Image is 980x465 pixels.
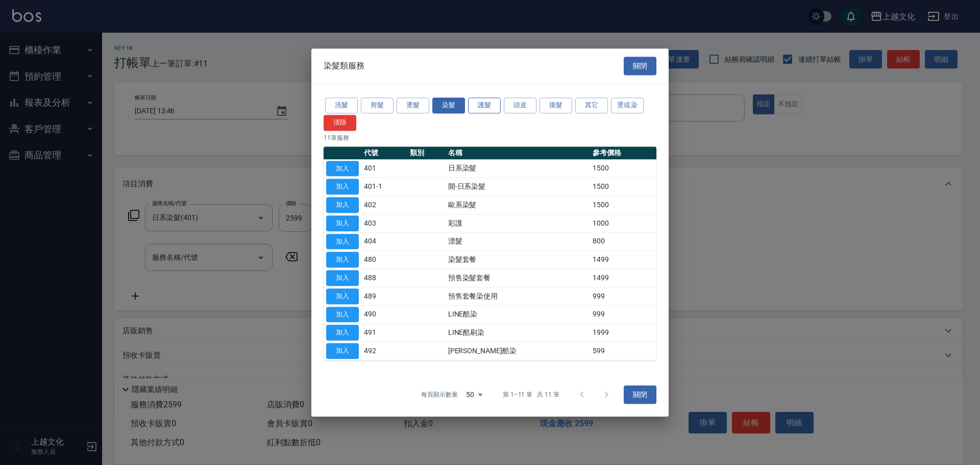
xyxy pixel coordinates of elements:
[324,115,356,131] button: 清除
[326,343,359,359] button: 加入
[446,251,591,269] td: 染髮套餐
[326,234,359,250] button: 加入
[421,390,458,399] p: 每頁顯示數量
[446,196,591,214] td: 歐系染髮
[361,287,407,306] td: 489
[361,97,394,113] button: 剪髮
[590,287,656,306] td: 999
[326,288,359,304] button: 加入
[462,381,486,408] div: 50
[361,214,407,233] td: 403
[611,97,644,113] button: 燙或染
[326,161,359,177] button: 加入
[446,342,591,360] td: [PERSON_NAME]酷染
[397,97,429,113] button: 燙髮
[446,146,591,160] th: 名稱
[590,159,656,178] td: 1500
[361,324,407,342] td: 491
[590,324,656,342] td: 1999
[446,287,591,306] td: 預售套餐染使用
[590,342,656,360] td: 599
[361,232,407,251] td: 404
[326,215,359,231] button: 加入
[326,270,359,286] button: 加入
[326,307,359,323] button: 加入
[325,97,358,113] button: 洗髮
[361,196,407,214] td: 402
[575,97,608,113] button: 其它
[446,159,591,178] td: 日系染髮
[624,57,656,76] button: 關閉
[407,146,446,160] th: 類別
[361,159,407,178] td: 401
[446,269,591,287] td: 預售染髮套餐
[361,251,407,269] td: 480
[468,97,501,113] button: 護髮
[324,61,364,71] span: 染髮類服務
[590,214,656,233] td: 1000
[590,146,656,160] th: 參考價格
[446,324,591,342] td: LINE酷刷染
[624,385,656,404] button: 關閉
[446,305,591,324] td: LINE酷染
[361,342,407,360] td: 492
[504,97,536,113] button: 頭皮
[326,252,359,268] button: 加入
[446,178,591,196] td: 開-日系染髮
[326,197,359,213] button: 加入
[326,325,359,341] button: 加入
[446,232,591,251] td: 漂髮
[361,146,407,160] th: 代號
[432,97,465,113] button: 染髮
[361,269,407,287] td: 488
[590,305,656,324] td: 999
[503,390,559,399] p: 第 1–11 筆 共 11 筆
[540,97,572,113] button: 接髮
[361,305,407,324] td: 490
[590,196,656,214] td: 1500
[590,178,656,196] td: 1500
[324,133,656,142] p: 11 筆服務
[326,179,359,195] button: 加入
[446,214,591,233] td: 彩護
[590,251,656,269] td: 1499
[590,269,656,287] td: 1499
[361,178,407,196] td: 401-1
[590,232,656,251] td: 800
